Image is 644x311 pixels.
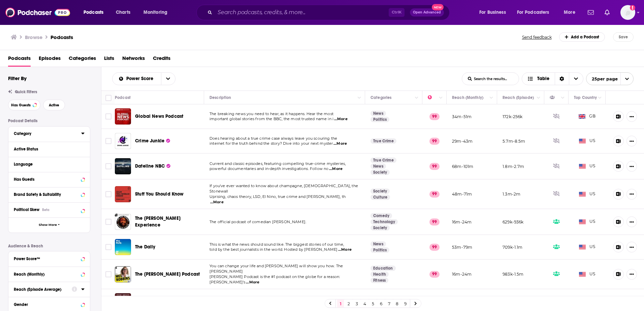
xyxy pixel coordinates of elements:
a: Dateline NBC [115,158,131,174]
p: 99 [429,244,440,250]
a: 7 [386,300,392,308]
span: ...More [210,200,224,205]
button: Gender [14,300,85,308]
a: The [PERSON_NAME] Experience [135,215,202,229]
img: Podchaser - Follow, Share and Rate Podcasts [5,6,70,19]
svg: Add a profile image [630,5,635,10]
button: Show profile menu [620,5,635,20]
span: Toggle select row [105,244,111,250]
button: Column Actions [413,94,421,102]
button: Column Actions [535,94,543,102]
span: US [579,138,595,144]
p: 5.7m-8.5m [503,138,525,144]
button: open menu [79,7,112,18]
span: powerful documentaries and in-depth investigations. Follow no [210,166,328,171]
button: Open AdvancedNew [410,8,444,16]
button: Language [14,160,85,168]
span: Does hearing about a true crime case always leave you scouring the [210,136,337,141]
span: Crime Junkie [135,138,164,144]
span: Political Skew [14,207,39,212]
button: Brand Safety & Suitability [14,190,85,199]
button: Show More Button [626,269,637,280]
a: True Crime [371,158,396,163]
button: Political SkewBeta [14,205,85,214]
p: 99 [429,191,440,198]
span: Logged in as WE_Broadcast [620,5,635,20]
span: GB [579,113,595,120]
a: Education [371,266,396,271]
span: Toggle select row [105,219,111,225]
a: Politics [371,117,389,122]
button: Column Actions [559,94,567,102]
span: Show More [39,223,57,227]
button: Show More Button [626,111,637,122]
a: The Mel Robbins Podcast [115,266,131,282]
a: The [PERSON_NAME] Podcast [135,271,200,278]
button: Save [613,32,634,42]
span: told by the best journalists in the world. Hosted by [PERSON_NAME] [210,247,337,252]
span: Lists [104,53,114,67]
span: ...More [338,247,352,252]
img: Global News Podcast [115,108,131,125]
a: Stuff You Should Know [135,191,184,198]
a: News [371,111,386,116]
a: Networks [122,53,145,67]
span: ...More [246,280,259,285]
p: 1.3m-2m [503,191,520,197]
button: Show More Button [626,136,637,146]
a: Show notifications dropdown [585,7,597,18]
span: Toggle select row [105,113,111,119]
div: Gender [14,302,79,307]
span: Has Guests [11,103,31,107]
a: Crime Junkie [135,138,170,144]
span: Charts [116,8,130,17]
button: Show More Button [626,189,637,200]
span: Table [537,76,549,81]
a: True Crime [371,138,396,144]
a: Episodes [39,53,61,67]
p: 709k-1.1m [503,244,523,250]
div: Active Status [14,147,80,151]
a: 2 [345,300,352,308]
span: US [579,163,595,170]
span: Toggle select row [105,271,111,277]
span: Uprising, chaos theory, LSD, El Nino, true crime and [PERSON_NAME], th [210,194,346,199]
div: Category [14,131,77,136]
a: Charts [111,7,134,18]
span: For Podcasters [517,8,549,17]
div: Brand Safety & Suitability [14,192,79,197]
span: The Daily [135,244,156,250]
a: News [371,164,386,169]
p: Podcast Details [8,118,90,123]
span: 25 per page [586,74,618,84]
p: 99 [429,218,440,225]
span: Toggle select row [105,191,111,197]
span: Ctrl K [389,8,405,17]
a: Comedy [371,213,392,218]
a: Categories [69,53,96,67]
a: Podcasts [8,53,31,67]
a: 3 [353,300,360,308]
p: 99 [429,138,440,144]
span: Monitoring [143,8,167,17]
button: Choose View [522,72,583,85]
span: If you've ever wanted to know about champagne, [DEMOGRAPHIC_DATA], the Stonewall [210,183,358,194]
p: 16m-24m [452,271,472,277]
div: Beta [42,208,50,212]
div: Reach (Monthly) [452,94,483,102]
a: Credits [153,53,170,67]
button: Reach (Monthly) [14,270,85,278]
div: Reach (Episode) [503,94,534,102]
button: Show More Button [626,216,637,227]
p: 99 [429,271,440,278]
button: Reach (Episode Average) [14,285,72,293]
p: 48m-71m [452,191,472,197]
p: 29m-43m [452,138,473,144]
p: 99 [429,163,440,170]
h3: Browse [25,34,42,40]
